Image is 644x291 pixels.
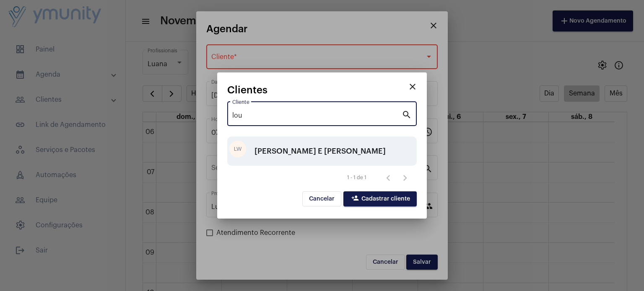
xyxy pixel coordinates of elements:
span: Cancelar [309,196,335,202]
button: Página anterior [380,169,397,186]
mat-icon: close [408,82,418,92]
button: Cancelar [302,191,341,206]
span: Clientes [227,85,267,95]
button: Próxima página [397,169,413,186]
div: LW [229,141,246,157]
div: [PERSON_NAME] E [PERSON_NAME] [254,139,386,164]
input: Pesquisar cliente [232,112,402,119]
mat-icon: search [402,109,412,119]
mat-icon: person_add [350,194,360,204]
button: Cadastrar cliente [343,191,417,206]
span: Cadastrar cliente [350,196,410,202]
div: 1 - 1 de 1 [347,175,366,180]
